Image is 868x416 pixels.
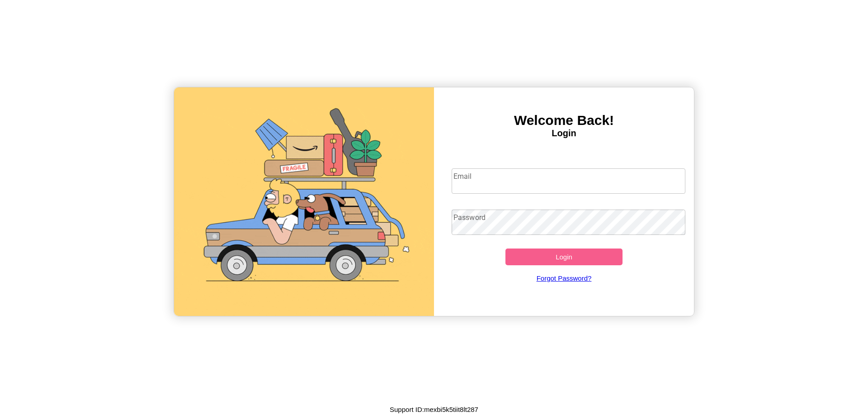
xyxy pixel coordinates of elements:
[390,403,478,416] p: Support ID: mexbi5k5tiit8lt287
[434,128,694,139] h4: Login
[447,265,681,291] a: Forgot Password?
[174,87,434,316] img: gif
[434,113,694,128] h3: Welcome Back!
[505,249,623,265] button: Login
